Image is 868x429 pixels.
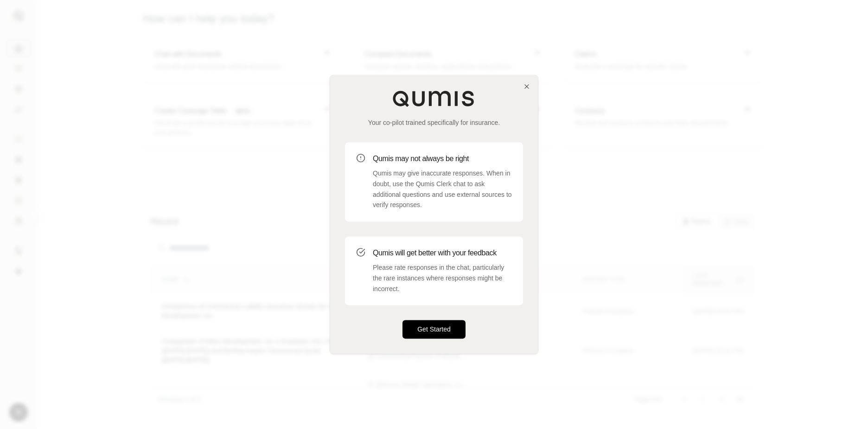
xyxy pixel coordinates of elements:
[373,168,512,210] p: Qumis may give inaccurate responses. When in doubt, use the Qumis Clerk chat to ask additional qu...
[373,153,512,164] h3: Qumis may not always be right
[402,320,466,339] button: Get Started
[345,118,523,127] p: Your co-pilot trained specifically for insurance.
[373,247,512,259] h3: Qumis will get better with your feedback
[373,262,512,294] p: Please rate responses in the chat, particularly the rare instances where responses might be incor...
[392,90,476,107] img: Qumis Logo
